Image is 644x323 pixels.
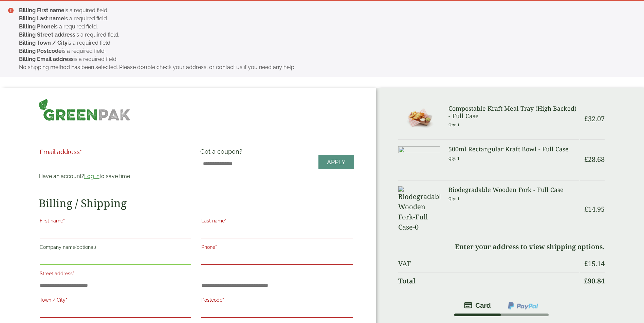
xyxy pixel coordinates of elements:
[39,172,192,180] p: Have an account? to save time
[584,276,605,285] bdi: 90.84
[19,31,633,39] li: is a required field.
[584,204,588,214] span: £
[584,204,605,214] bdi: 14.95
[225,218,226,223] abbr: required
[448,122,460,127] small: Qty: 1
[19,15,633,23] li: is a required field.
[222,297,224,303] abbr: required
[40,295,191,307] label: Town / City
[448,196,460,201] small: Qty: 1
[507,301,539,310] img: ppcp-gateway.png
[398,239,605,255] td: Enter your address to view shipping options.
[398,256,579,272] th: VAT
[19,23,633,31] li: is a required field.
[201,295,353,307] label: Postcode
[75,244,96,250] span: (optional)
[19,56,74,62] strong: Billing Email address
[584,114,605,123] bdi: 32.07
[19,6,633,15] li: is a required field.
[398,186,440,232] img: Biodegradable Wooden Fork-Full Case-0
[584,259,588,268] span: £
[201,242,353,254] label: Phone
[200,148,245,158] label: Got a coupon?
[66,297,67,303] abbr: required
[584,114,588,123] span: £
[464,301,491,309] img: stripe.png
[584,155,605,164] bdi: 28.68
[40,216,191,228] label: First name
[63,218,65,223] abbr: required
[448,186,579,194] h3: Biodegradable Wooden Fork - Full Case
[215,244,217,250] abbr: required
[318,155,354,169] a: Apply
[327,158,346,166] span: Apply
[201,216,353,228] label: Last name
[19,47,633,55] li: is a required field.
[584,155,588,164] span: £
[448,105,579,120] h3: Compostable Kraft Meal Tray (High Backed) - Full Case
[584,259,605,268] bdi: 15.14
[19,39,633,47] li: is a required field.
[39,197,354,210] h2: Billing / Shipping
[448,156,460,161] small: Qty: 1
[448,146,579,153] h3: 500ml Rectangular Kraft Bowl - Full Case
[40,269,191,280] label: Street address
[40,242,191,254] label: Company name
[19,7,65,14] strong: Billing First name
[84,173,99,179] a: Log in
[398,273,579,289] th: Total
[19,15,64,22] strong: Billing Last name
[39,99,131,121] img: GreenPak Supplies
[19,48,62,54] strong: Billing Postcode
[73,271,74,276] abbr: required
[584,276,588,285] span: £
[19,31,75,38] strong: Billing Street address
[80,148,82,155] abbr: required
[19,63,633,71] li: No shipping method has been selected. Please double check your address, or contact us if you need...
[19,55,633,63] li: is a required field.
[40,149,191,158] label: Email address
[19,23,54,30] strong: Billing Phone
[19,40,68,46] strong: Billing Town / City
